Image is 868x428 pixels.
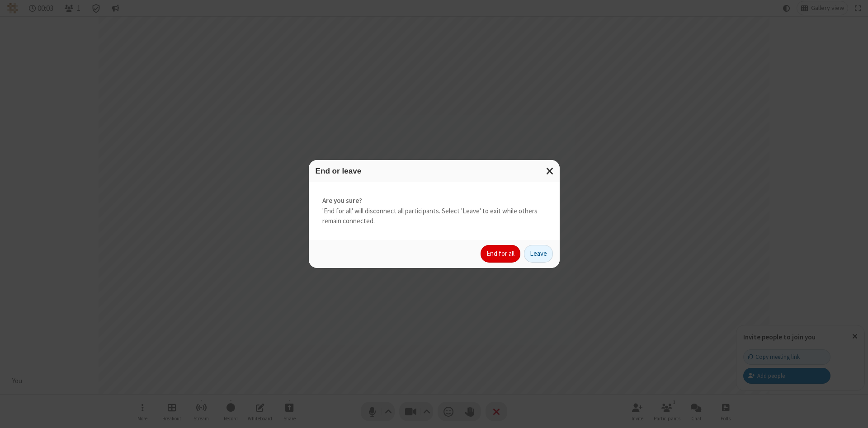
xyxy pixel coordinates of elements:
button: End for all [481,245,520,263]
button: Close modal [541,160,560,182]
strong: Are you sure? [322,196,546,206]
div: 'End for all' will disconnect all participants. Select 'Leave' to exit while others remain connec... [309,182,560,240]
button: Leave [524,245,553,263]
h3: End or leave [316,167,553,175]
